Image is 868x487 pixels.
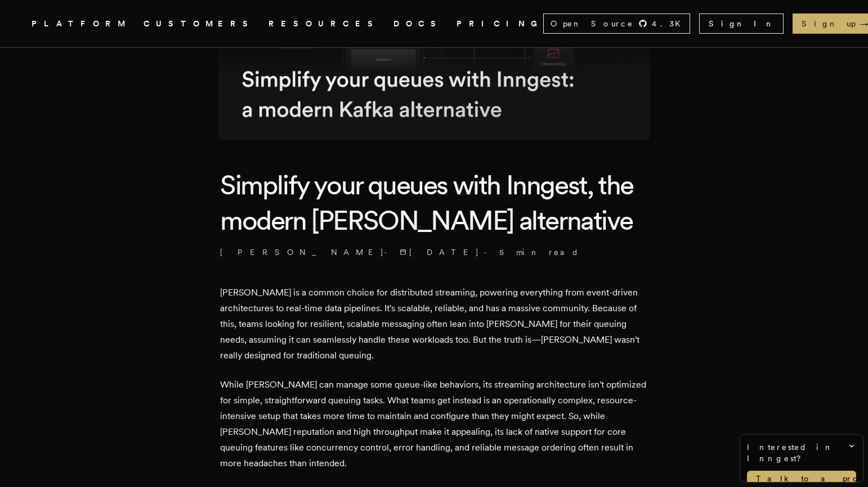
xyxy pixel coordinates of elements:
[220,247,648,258] p: [PERSON_NAME] · ·
[269,17,380,31] button: RESOURCES
[747,442,856,464] span: Interested in Inngest?
[144,17,255,31] a: CUSTOMERS
[551,18,634,29] span: Open Source
[393,17,443,31] a: DOCS
[499,247,579,258] span: 5 min read
[652,18,687,29] span: 4.3 K
[220,167,648,238] h1: Simplify your queues with Inngest, the modern [PERSON_NAME] alternative
[400,247,480,258] span: [DATE]
[220,377,648,471] p: While [PERSON_NAME] can manage some queue-like behaviors, its streaming architecture isn't optimi...
[457,17,543,31] a: PRICING
[747,471,856,486] a: Talk to a product expert
[32,17,130,31] button: PLATFORM
[220,285,648,363] p: [PERSON_NAME] is a common choice for distributed streaming, powering everything from event-driven...
[699,13,784,34] a: Sign In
